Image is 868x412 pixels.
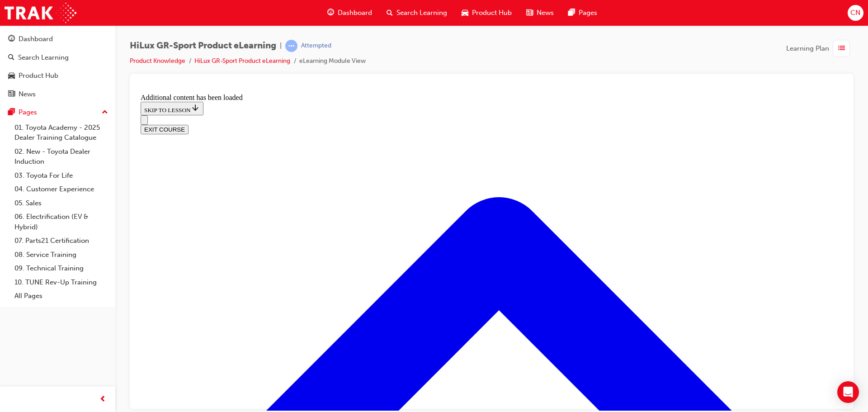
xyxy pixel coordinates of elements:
[4,86,112,103] a: News
[4,104,112,121] button: Pages
[18,52,69,63] div: Search Learning
[19,107,37,118] div: Pages
[387,7,393,19] span: search-icon
[8,109,15,117] span: pages-icon
[4,25,706,44] nav: Navigation menu
[4,4,706,12] div: Additional content has been loaded
[8,72,15,80] span: car-icon
[568,7,575,19] span: pages-icon
[11,210,112,234] a: 06. Electrification (EV & Hybrid)
[194,57,290,65] a: HiLux GR-Sport Product eLearning
[4,35,52,44] button: EXIT COURSE
[19,71,58,81] div: Product Hub
[561,4,604,22] a: pages-iconPages
[537,8,554,18] span: News
[4,67,112,84] a: Product Hub
[285,40,297,52] span: learningRecordVerb_ATTEMPT-icon
[850,8,860,18] span: CN
[102,107,108,118] span: up-icon
[4,31,112,47] a: Dashboard
[130,41,276,51] span: HiLux GR-Sport Product eLearning
[5,3,76,23] img: Trak
[11,275,112,289] a: 10. TUNE Rev-Up Training
[11,196,112,210] a: 05. Sales
[4,49,112,66] a: Search Learning
[786,43,829,54] span: Learning Plan
[11,182,112,196] a: 04. Customer Experience
[848,5,863,21] button: CN
[4,29,112,104] button: DashboardSearch LearningProduct HubNews
[11,289,112,303] a: All Pages
[99,394,106,405] span: prev-icon
[11,261,112,275] a: 09. Technical Training
[280,41,282,51] span: |
[7,17,63,24] span: SKIP TO LESSON
[8,90,15,99] span: news-icon
[526,7,533,19] span: news-icon
[579,8,597,18] span: Pages
[472,8,512,18] span: Product Hub
[837,381,859,403] div: Open Intercom Messenger
[379,4,454,22] a: search-iconSearch Learning
[462,7,468,19] span: car-icon
[11,234,112,248] a: 07. Parts21 Certification
[4,25,11,35] button: Open navigation menu
[299,56,366,66] li: eLearning Module View
[338,8,372,18] span: Dashboard
[454,4,519,22] a: car-iconProduct Hub
[838,43,845,54] span: list-icon
[19,34,53,44] div: Dashboard
[19,89,36,99] div: News
[11,145,112,169] a: 02. New - Toyota Dealer Induction
[11,121,112,145] a: 01. Toyota Academy - 2025 Dealer Training Catalogue
[786,40,854,57] button: Learning Plan
[327,7,334,19] span: guage-icon
[301,42,331,50] div: Attempted
[8,35,15,43] span: guage-icon
[4,12,66,25] button: SKIP TO LESSON
[8,54,14,62] span: search-icon
[11,169,112,183] a: 03. Toyota For Life
[396,8,447,18] span: Search Learning
[130,57,185,65] a: Product Knowledge
[519,4,561,22] a: news-iconNews
[320,4,379,22] a: guage-iconDashboard
[11,248,112,262] a: 08. Service Training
